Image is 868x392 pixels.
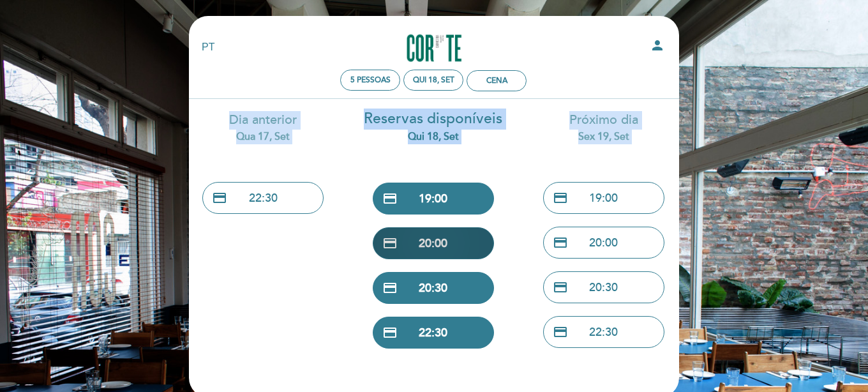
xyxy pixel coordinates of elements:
[373,272,494,304] button: credit_card 20:30
[358,130,509,144] div: Qui 18, set
[212,190,227,206] span: credit_card
[553,280,568,295] span: credit_card
[553,235,568,250] span: credit_card
[358,109,509,144] div: Reservas disponíveis
[528,130,679,144] div: Sex 19, set
[382,325,398,340] span: credit_card
[543,182,664,214] button: credit_card 19:00
[413,75,454,85] div: Qui 18, set
[188,111,339,144] div: Dia anterior
[373,227,494,259] button: credit_card 20:00
[543,316,664,348] button: credit_card 22:30
[350,75,391,85] span: 5 pessoas
[382,236,398,251] span: credit_card
[382,191,398,206] span: credit_card
[188,130,339,144] div: Qua 17, set
[382,280,398,296] span: credit_card
[650,38,665,57] button: person
[543,271,664,303] button: credit_card 20:30
[373,183,494,215] button: credit_card 19:00
[202,182,324,214] button: credit_card 22:30
[553,324,568,340] span: credit_card
[373,317,494,349] button: credit_card 22:30
[543,227,664,259] button: credit_card 20:00
[528,111,679,144] div: Próximo dia
[486,76,507,86] div: Cena
[354,30,513,65] a: Corte Comedor
[650,38,665,53] i: person
[553,190,568,206] span: credit_card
